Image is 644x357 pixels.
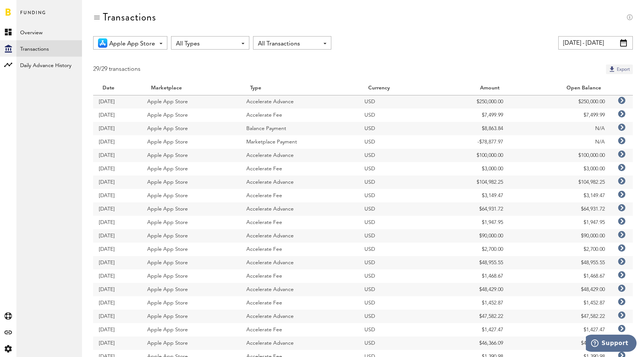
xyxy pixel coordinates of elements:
[103,11,156,23] div: Transactions
[436,82,509,95] th: Amount
[509,216,610,229] td: $1,947.95
[509,176,610,189] td: $104,982.25
[241,176,359,189] td: Accelerate Advance
[241,162,359,176] td: Accelerate Fee
[509,82,610,95] th: Open Balance
[93,337,142,350] td: [DATE]
[93,189,142,202] td: [DATE]
[359,108,436,122] td: USD
[241,216,359,229] td: Accelerate Fee
[241,189,359,202] td: Accelerate Fee
[93,162,142,176] td: [DATE]
[142,122,241,135] td: Apple App Store
[142,149,241,162] td: Apple App Store
[359,323,436,337] td: USD
[436,202,509,216] td: $64,931.72
[509,283,610,296] td: $48,429.00
[93,149,142,162] td: [DATE]
[142,108,241,122] td: Apple App Store
[359,310,436,323] td: USD
[142,216,241,229] td: Apple App Store
[241,122,359,135] td: Balance Payment
[93,283,142,296] td: [DATE]
[359,269,436,283] td: USD
[241,149,359,162] td: Accelerate Advance
[509,269,610,283] td: $1,468.67
[359,82,436,95] th: Currency
[241,229,359,243] td: Accelerate Advance
[606,64,633,74] button: Export
[241,243,359,256] td: Accelerate Fee
[241,337,359,350] td: Accelerate Advance
[436,323,509,337] td: $1,427.47
[509,310,610,323] td: $47,582.22
[241,82,359,95] th: Type
[241,323,359,337] td: Accelerate Fee
[142,283,241,296] td: Apple App Store
[142,269,241,283] td: Apple App Store
[509,108,610,122] td: $7,499.99
[509,149,610,162] td: $100,000.00
[359,202,436,216] td: USD
[93,135,142,149] td: [DATE]
[176,38,237,50] span: All Types
[93,243,142,256] td: [DATE]
[436,162,509,176] td: $3,000.00
[241,283,359,296] td: Accelerate Advance
[93,108,142,122] td: [DATE]
[359,216,436,229] td: USD
[142,135,241,149] td: Apple App Store
[359,149,436,162] td: USD
[436,176,509,189] td: $104,982.25
[16,24,82,40] a: Overview
[241,202,359,216] td: Accelerate Advance
[359,135,436,149] td: USD
[359,296,436,310] td: USD
[509,243,610,256] td: $2,700.00
[509,256,610,269] td: $48,955.55
[436,243,509,256] td: $2,700.00
[98,38,107,48] img: 21.png
[359,95,436,108] td: USD
[586,335,637,353] iframe: Opens a widget where you can find more information
[359,229,436,243] td: USD
[509,296,610,310] td: $1,452.87
[16,57,82,73] a: Daily Advance History
[109,38,155,50] span: Apple App Store
[142,296,241,310] td: Apple App Store
[436,256,509,269] td: $48,955.55
[509,122,610,135] td: N/A
[93,95,142,108] td: [DATE]
[142,95,241,108] td: Apple App Store
[93,269,142,283] td: [DATE]
[436,135,509,149] td: -$78,877.97
[436,296,509,310] td: $1,452.87
[359,256,436,269] td: USD
[142,82,241,95] th: Marketplace
[142,337,241,350] td: Apple App Store
[142,243,241,256] td: Apple App Store
[436,122,509,135] td: $8,863.84
[241,95,359,108] td: Accelerate Advance
[359,189,436,202] td: USD
[509,337,610,350] td: $46,366.09
[359,176,436,189] td: USD
[258,38,319,50] span: All Transactions
[241,256,359,269] td: Accelerate Advance
[436,283,509,296] td: $48,429.00
[436,108,509,122] td: $7,499.99
[16,40,82,57] a: Transactions
[142,162,241,176] td: Apple App Store
[509,189,610,202] td: $3,149.47
[436,337,509,350] td: $46,366.09
[93,216,142,229] td: [DATE]
[93,296,142,310] td: [DATE]
[20,8,46,24] span: Funding
[359,162,436,176] td: USD
[142,176,241,189] td: Apple App Store
[359,283,436,296] td: USD
[436,189,509,202] td: $3,149.47
[436,149,509,162] td: $100,000.00
[93,323,142,337] td: [DATE]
